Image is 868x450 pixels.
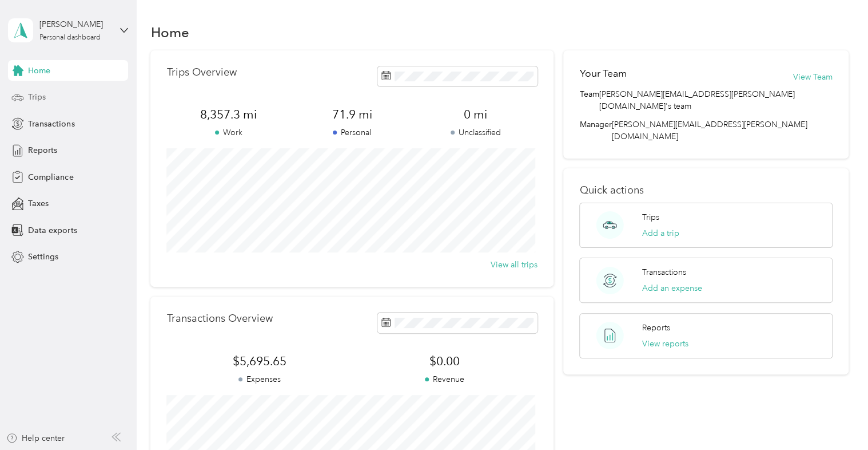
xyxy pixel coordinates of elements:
[414,106,537,123] span: 0 mi
[579,66,626,81] h2: Your Team
[150,26,189,38] h1: Home
[28,198,49,210] span: Taxes
[28,91,46,103] span: Trips
[804,386,868,450] iframe: Everlance-gr Chat Button Frame
[28,171,73,183] span: Compliance
[579,184,832,196] p: Quick actions
[39,34,101,41] div: Personal dashboard
[352,373,537,385] p: Revenue
[642,338,688,350] button: View reports
[28,251,58,263] span: Settings
[290,127,414,139] p: Personal
[642,282,702,294] button: Add an expense
[579,88,599,112] span: Team
[6,432,65,444] button: Help center
[28,65,50,77] span: Home
[166,66,236,78] p: Trips Overview
[611,120,807,141] span: [PERSON_NAME][EMAIL_ADDRESS][PERSON_NAME][DOMAIN_NAME]
[166,127,290,139] p: Work
[166,373,352,385] p: Expenses
[39,18,111,30] div: [PERSON_NAME]
[28,144,57,156] span: Reports
[166,353,352,369] span: $5,695.65
[642,322,670,334] p: Reports
[414,127,537,139] p: Unclassified
[290,106,414,123] span: 71.9 mi
[642,266,686,278] p: Transactions
[579,119,611,143] span: Manager
[642,227,679,239] button: Add a trip
[166,106,290,123] span: 8,357.3 mi
[793,71,833,83] button: View Team
[491,259,537,271] button: View all trips
[599,88,832,112] span: [PERSON_NAME][EMAIL_ADDRESS][PERSON_NAME][DOMAIN_NAME]'s team
[642,211,659,223] p: Trips
[28,118,74,130] span: Transactions
[166,313,272,325] p: Transactions Overview
[28,224,77,236] span: Data exports
[352,353,537,369] span: $0.00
